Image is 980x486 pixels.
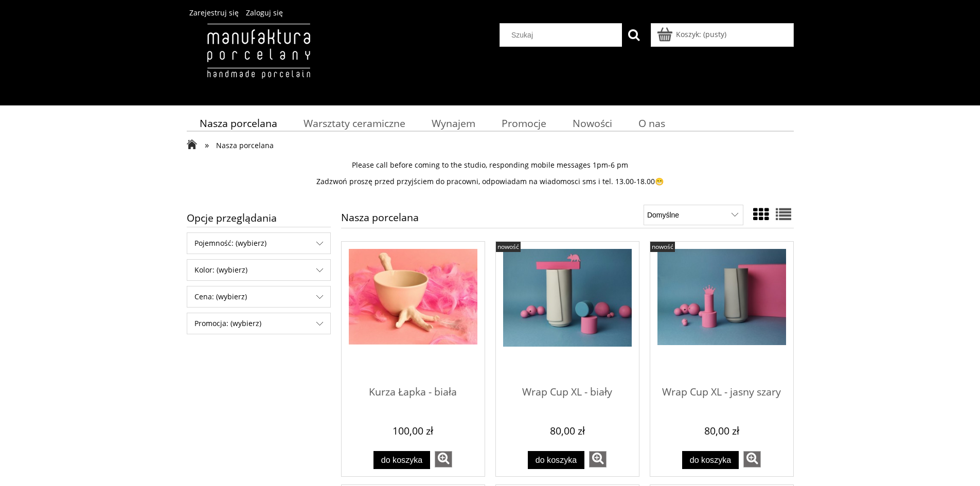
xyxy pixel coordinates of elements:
[304,116,405,130] span: Warsztaty ceramiczne
[187,259,331,281] div: Filtruj
[503,249,632,347] img: Wrap Cup XL - biały
[704,424,739,438] em: 80,00 zł
[776,204,791,225] a: Widok pełny
[200,116,277,130] span: Nasza porcelana
[638,116,665,130] span: O nas
[246,8,283,17] a: Zaloguj się
[216,140,274,150] span: Nasza porcelana
[703,29,726,39] b: (pusty)
[187,113,291,133] a: Nasza porcelana
[187,209,331,227] span: Opcje przeglądania
[657,249,786,377] a: Przejdź do produktu Wrap Cup XL - jasny szary
[187,232,331,254] div: Filtruj
[187,286,330,307] span: Cena: (wybierz)
[290,113,418,133] a: Warsztaty ceramiczne
[503,377,632,418] a: Wrap Cup XL - biały
[187,313,331,334] div: Filtruj
[503,377,632,408] span: Wrap Cup XL - biały
[393,424,433,438] em: 100,00 zł
[488,113,559,133] a: Promocje
[189,8,239,17] a: Zarejestruj się
[658,29,726,39] a: Produkty w koszyku 0. Przejdź do koszyka
[497,242,519,251] span: nowość
[341,212,419,228] h1: Nasza porcelana
[187,177,794,186] p: Zadzwoń proszę przed przyjściem do pracowni, odpowiadam na wiadomosci sms i tel. 13.00-18.00😁
[573,116,612,130] span: Nowości
[187,286,331,308] div: Filtruj
[187,313,330,334] span: Promocja: (wybierz)
[676,29,701,39] span: Koszyk:
[187,260,330,280] span: Kolor: (wybierz)
[589,451,607,467] a: zobacz więcej
[622,23,646,47] button: Szukaj
[536,455,577,464] span: Do koszyka
[644,205,743,225] select: Sortuj wg
[349,249,477,345] img: Kurza Łapka - biała
[205,139,209,151] span: »
[657,377,786,418] a: Wrap Cup XL - jasny szary
[682,451,739,469] button: Do koszyka Wrap Cup XL - jasny szary
[187,233,330,254] span: Pojemność: (wybierz)
[559,113,625,133] a: Nowości
[418,113,488,133] a: Wynajem
[502,116,546,130] span: Promocje
[349,377,477,418] a: Kurza Łapka - biała
[503,249,632,377] a: Przejdź do produktu Wrap Cup XL - biały
[753,204,769,225] a: Widok ze zdjęciem
[528,451,584,469] button: Do koszyka Wrap Cup XL - biały
[690,455,732,464] span: Do koszyka
[187,23,330,100] img: Manufaktura Porcelany
[381,455,423,464] span: Do koszyka
[435,451,452,467] a: zobacz więcej
[625,113,678,133] a: O nas
[657,249,786,346] img: Wrap Cup XL - jasny szary
[432,116,475,130] span: Wynajem
[349,249,477,377] a: Przejdź do produktu Kurza Łapka - biała
[349,377,477,408] span: Kurza Łapka - biała
[652,242,673,251] span: nowość
[187,160,794,170] p: Please call before coming to the studio, responding mobile messages 1pm-6 pm
[373,451,430,469] button: Do koszyka Kurza Łapka - biała
[743,451,761,467] a: zobacz więcej
[550,424,585,438] em: 80,00 zł
[504,24,622,46] input: Szukaj w sklepie
[657,377,786,408] span: Wrap Cup XL - jasny szary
